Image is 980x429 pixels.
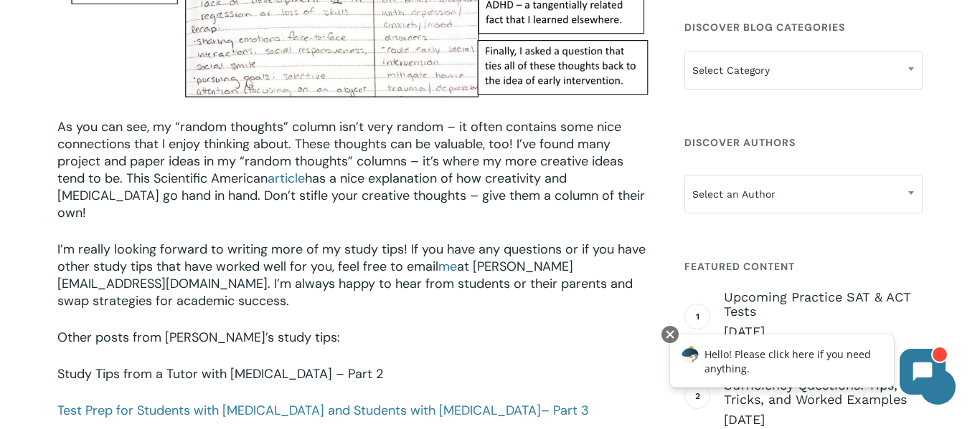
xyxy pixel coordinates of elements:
[684,254,923,279] h4: Featured Content
[684,51,923,90] span: Select Category
[685,55,922,85] span: Select Category
[57,365,383,382] a: Study Tips from a Tutor with [MEDICAL_DATA] – Part 2
[684,175,923,213] span: Select an Author
[724,411,923,428] span: [DATE]
[684,14,923,40] h4: Discover Blog Categories
[57,329,650,365] p: Other posts from [PERSON_NAME]’s study tips:
[57,402,589,419] a: Test Prep for Students with [MEDICAL_DATA] and Students with [MEDICAL_DATA]– Part 3
[57,118,623,187] span: As you can see, my “random thoughts” column isn’t very random – it often contains some nice conne...
[655,323,960,409] iframe: Chatbot
[684,130,923,155] h4: Discover Authors
[438,258,457,275] a: me
[57,258,633,309] span: at [PERSON_NAME][EMAIL_ADDRESS][DOMAIN_NAME]. I’m always happy to hear from students or their par...
[724,290,923,319] span: Upcoming Practice SAT & ACT Tests
[57,241,646,275] span: I’m really looking forward to writing more of my study tips! If you have any questions or if you ...
[724,290,923,340] a: Upcoming Practice SAT & ACT Tests [DATE]
[57,170,645,221] span: has a nice explanation of how creativity and [MEDICAL_DATA] go hand in hand. Don’t stifle your cr...
[685,179,922,209] span: Select an Author
[541,402,589,419] span: – Part 3
[268,170,305,187] a: article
